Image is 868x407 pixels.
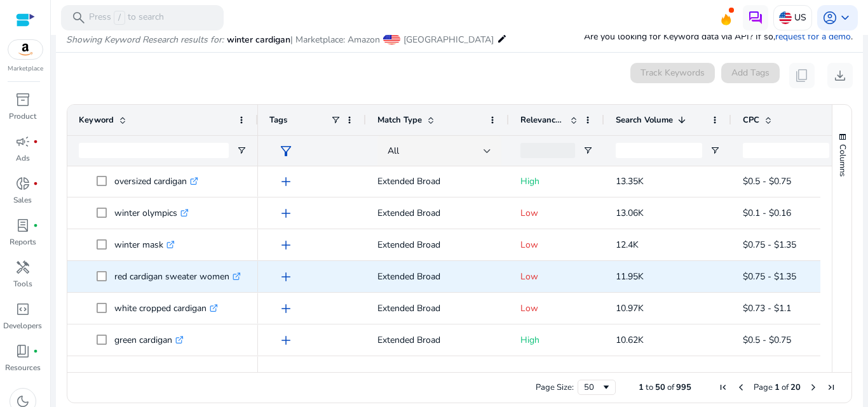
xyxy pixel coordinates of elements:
p: Extended Broad [377,200,498,226]
span: All [388,145,399,157]
p: red cardigan sweater women [114,264,241,290]
span: add [278,174,294,189]
div: Page Size [578,380,616,395]
span: 11.95K [616,270,644,283]
i: Showing Keyword Research results for: [66,34,224,46]
p: Resources [5,362,41,373]
span: Tags [269,114,287,126]
span: download [832,68,848,83]
span: add [278,301,294,316]
span: Page [754,382,773,393]
span: Relevance Score [520,114,565,126]
p: Tools [13,278,32,290]
span: lab_profile [15,218,31,233]
div: Page Size: [536,382,574,393]
p: Low [520,200,593,226]
button: Open Filter Menu [710,145,720,156]
p: Product [9,110,36,122]
span: account_circle [822,10,837,25]
span: keyboard_arrow_down [837,10,853,25]
p: Press to search [89,11,164,25]
span: 10.62K [616,334,644,346]
span: CPC [743,114,759,126]
p: green cardigan [114,327,184,353]
span: 12.4K [616,239,639,251]
mat-icon: edit [497,31,507,46]
span: book_4 [15,344,31,359]
p: winter mask [114,232,175,258]
span: Search Volume [616,114,673,126]
div: Next Page [808,382,818,392]
span: search [71,10,86,25]
span: add [278,206,294,221]
input: CPC Filter Input [743,143,829,158]
span: | Marketplace: Amazon [290,34,380,46]
span: 1 [775,382,780,393]
span: of [667,382,674,393]
p: Extended Broad [377,168,498,194]
span: of [782,382,789,393]
span: add [278,237,294,253]
span: add [278,269,294,284]
button: Open Filter Menu [583,145,593,156]
span: $0.73 - $1.1 [743,302,791,314]
span: campaign [15,134,31,149]
span: $0.1 - $0.16 [743,207,791,219]
span: filter_alt [278,143,294,159]
p: Extended Broad [377,327,498,353]
div: 50 [584,382,601,393]
p: Extended Broad [377,359,498,385]
p: white cropped cardigan [114,295,218,321]
div: Last Page [826,382,836,392]
span: 10.97K [616,302,644,314]
span: fiber_manual_record [33,349,38,354]
span: winter cardigan [227,34,290,46]
span: 995 [676,382,691,393]
span: fiber_manual_record [33,139,38,144]
span: inventory_2 [15,92,31,107]
span: [GEOGRAPHIC_DATA] [403,34,494,46]
button: Open Filter Menu [236,145,247,156]
div: First Page [718,382,728,392]
p: Extended Broad [377,295,498,321]
p: Low [520,264,593,290]
input: Keyword Filter Input [79,143,229,158]
p: High [520,168,593,194]
p: High [520,359,593,385]
span: 50 [655,382,665,393]
span: $0.75 - $1.35 [743,270,796,283]
p: Developers [3,320,42,331]
p: Extended Broad [377,264,498,290]
span: 20 [790,382,801,393]
img: amazon.svg [8,40,43,59]
span: donut_small [15,176,31,191]
p: Marketplace [8,64,43,74]
span: 13.35K [616,175,644,187]
span: handyman [15,260,31,275]
span: $0.5 - $0.75 [743,175,791,187]
span: $0.75 - $1.35 [743,239,796,251]
p: High [520,327,593,353]
span: / [114,11,125,25]
p: Low [520,232,593,258]
div: Previous Page [736,382,746,392]
p: oversized cardigan [114,168,198,194]
span: add [278,333,294,348]
p: Extended Broad [377,232,498,258]
p: Low [520,295,593,321]
p: Ads [16,152,30,164]
span: $0.5 - $0.75 [743,334,791,346]
button: download [827,63,853,88]
p: US [794,6,806,29]
span: 1 [639,382,644,393]
p: Reports [10,236,36,248]
p: winter olympics [114,200,189,226]
img: us.svg [779,11,792,24]
span: fiber_manual_record [33,181,38,186]
span: Columns [837,144,848,177]
span: fiber_manual_record [33,223,38,228]
span: code_blocks [15,302,31,317]
span: Match Type [377,114,422,126]
p: Sales [13,194,32,206]
span: 13.06K [616,207,644,219]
